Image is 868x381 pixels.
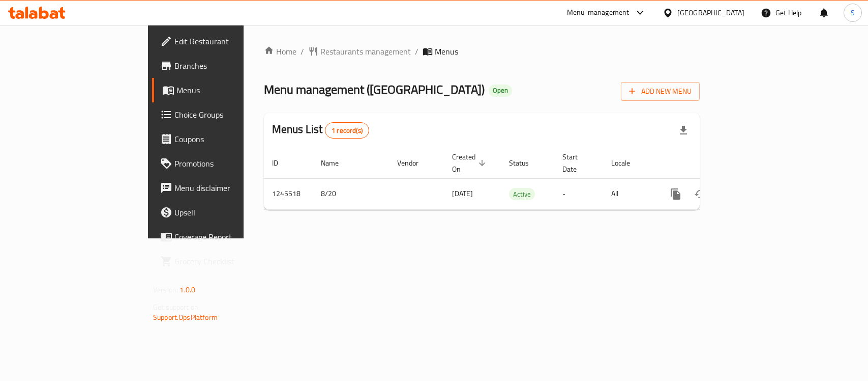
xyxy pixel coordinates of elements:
h2: Menus List [272,122,369,139]
a: Choice Groups [152,102,293,127]
span: Start Date [562,151,591,175]
button: more [664,182,688,206]
span: Active [509,188,535,200]
a: Coupons [152,127,293,151]
span: Coupons [174,133,285,145]
div: Menu-management [567,7,630,19]
span: S [851,7,855,18]
a: Menu disclaimer [152,176,293,200]
td: - [554,178,603,209]
a: Menus [152,78,293,102]
button: Add New Menu [621,82,700,101]
span: Branches [174,60,285,72]
span: Restaurants management [320,45,411,58]
div: Total records count [325,122,369,139]
td: All [603,178,655,209]
span: Menu management ( [GEOGRAPHIC_DATA] ) [264,78,485,101]
td: 8/20 [313,178,389,209]
a: Restaurants management [308,45,411,58]
span: Choice Groups [174,108,285,121]
div: [GEOGRAPHIC_DATA] [677,7,744,18]
th: Actions [655,148,769,179]
span: Vendor [397,157,432,169]
span: Get support on: [153,301,200,314]
span: Version: [153,283,178,296]
span: ID [272,157,291,169]
span: Menus [435,45,458,58]
span: Menus [176,84,285,96]
a: Edit Restaurant [152,29,293,53]
a: Support.OpsPlatform [153,311,218,324]
span: 1 record(s) [325,126,369,135]
span: Coverage Report [174,231,285,243]
span: Status [509,157,542,169]
span: [DATE] [452,187,473,200]
span: Add New Menu [629,85,692,98]
span: Upsell [174,206,285,219]
a: Branches [152,53,293,78]
li: / [301,45,304,58]
nav: breadcrumb [264,45,700,58]
span: Promotions [174,157,285,170]
a: Coverage Report [152,225,293,249]
span: Edit Restaurant [174,35,285,47]
div: Active [509,188,535,200]
span: 1.0.0 [179,283,195,296]
a: Upsell [152,200,293,225]
table: enhanced table [264,148,769,210]
li: / [415,45,418,58]
div: Export file [671,118,696,143]
span: Menu disclaimer [174,182,285,194]
span: Created On [452,151,489,175]
span: Name [321,157,352,169]
a: Grocery Checklist [152,249,293,274]
span: Locale [611,157,643,169]
span: Grocery Checklist [174,255,285,267]
div: Open [489,85,512,97]
span: Open [489,86,512,95]
a: Promotions [152,151,293,176]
